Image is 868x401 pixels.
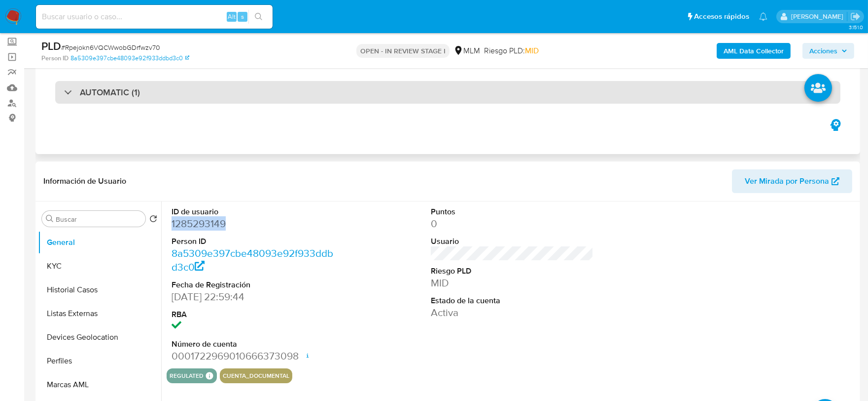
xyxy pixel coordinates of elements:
[431,266,594,277] dt: Riesgo PLD
[172,280,335,290] dt: Fecha de Registración
[172,236,335,247] dt: Person ID
[55,81,840,104] div: AUTOMATIC (1)
[724,43,784,59] b: AML Data Collector
[61,42,160,52] span: # Rpejokn6VQCWwobGDrfwzv70
[484,45,539,56] span: Riesgo PLD:
[80,87,140,98] h3: AUTOMATIC (1)
[732,169,852,193] button: Ver Mirada por Persona
[38,254,161,278] button: KYC
[38,231,161,254] button: General
[38,278,161,302] button: Historial Casos
[70,54,189,63] a: 8a5309e397cbe48093e92f933ddbd3c0
[431,236,594,247] dt: Usuario
[41,54,69,63] b: Person ID
[241,12,244,21] span: s
[149,215,157,226] button: Volver al orden por defecto
[36,10,273,23] input: Buscar usuario o caso...
[356,44,450,58] p: OPEN - IN REVIEW STAGE I
[745,169,829,193] span: Ver Mirada por Persona
[717,43,791,59] button: AML Data Collector
[759,12,767,21] a: Notificaciones
[46,215,54,223] button: Buscar
[38,325,161,349] button: Devices Geolocation
[38,349,161,373] button: Perfiles
[172,309,335,320] dt: RBA
[170,374,204,378] button: regulated
[172,206,335,217] dt: ID de usuario
[56,215,141,224] input: Buscar
[431,206,594,217] dt: Puntos
[431,295,594,306] dt: Estado de la cuenta
[248,10,269,24] button: search-icon
[525,45,539,56] span: MID
[172,246,333,274] a: 8a5309e397cbe48093e92f933ddbd3c0
[431,276,594,290] dd: MID
[172,217,335,231] dd: 1285293149
[41,38,61,54] b: PLD
[223,374,289,378] button: cuenta_documental
[850,11,861,22] a: Salir
[453,45,480,56] div: MLM
[809,43,837,59] span: Acciones
[802,43,854,59] button: Acciones
[694,11,749,22] span: Accesos rápidos
[172,339,335,350] dt: Número de cuenta
[38,373,161,397] button: Marcas AML
[849,23,863,31] span: 3.151.0
[172,290,335,304] dd: [DATE] 22:59:44
[228,12,236,21] span: Alt
[172,349,335,363] dd: 0001722969010666373098
[38,302,161,325] button: Listas Externas
[431,306,594,320] dd: Activa
[43,176,126,186] h1: Información de Usuario
[431,217,594,231] dd: 0
[791,12,847,21] p: dalia.goicochea@mercadolibre.com.mx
